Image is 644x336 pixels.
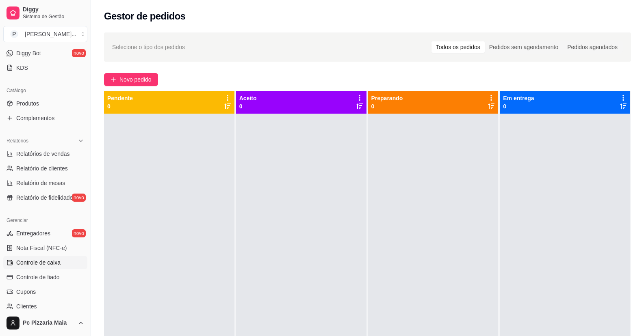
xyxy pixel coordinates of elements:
[3,61,87,74] a: KDS
[3,256,87,269] a: Controle de caixa
[3,271,87,284] a: Controle de fiado
[3,177,87,190] a: Relatório de mesas
[485,41,563,53] div: Pedidos sem agendamento
[16,194,73,202] span: Relatório de fidelidade
[503,102,534,110] p: 0
[3,300,87,313] a: Clientes
[119,75,152,84] span: Novo pedido
[16,150,70,158] span: Relatórios de vendas
[23,6,84,13] span: Diggy
[16,99,39,108] span: Produtos
[16,244,67,252] span: Nota Fiscal (NFC-e)
[111,77,116,82] span: plus
[563,41,622,53] div: Pedidos agendados
[432,41,485,53] div: Todos os pedidos
[112,43,185,52] span: Selecione o tipo dos pedidos
[23,13,84,20] span: Sistema de Gestão
[16,229,50,237] span: Entregadores
[371,94,403,102] p: Preparando
[3,112,87,125] a: Complementos
[25,30,76,38] div: [PERSON_NAME] ...
[16,258,61,267] span: Controle de caixa
[10,30,18,38] span: P
[107,102,133,110] p: 0
[239,102,257,110] p: 0
[3,162,87,175] a: Relatório de clientes
[3,285,87,298] a: Cupons
[3,3,87,23] a: DiggySistema de Gestão
[3,26,87,42] button: Select a team
[16,114,54,122] span: Complementos
[16,179,65,187] span: Relatório de mesas
[3,227,87,240] a: Entregadoresnovo
[3,241,87,254] a: Nota Fiscal (NFC-e)
[3,84,87,97] div: Catálogo
[3,214,87,227] div: Gerenciar
[16,64,28,72] span: KDS
[16,49,41,57] span: Diggy Bot
[239,94,257,102] p: Aceito
[3,47,87,60] a: Diggy Botnovo
[23,319,74,327] span: Pc Pizzaria Maia
[16,273,60,281] span: Controle de fiado
[3,97,87,110] a: Produtos
[7,138,28,144] span: Relatórios
[104,10,186,23] h2: Gestor de pedidos
[371,102,403,110] p: 0
[503,94,534,102] p: Em entrega
[3,313,87,333] button: Pc Pizzaria Maia
[3,147,87,160] a: Relatórios de vendas
[104,73,158,86] button: Novo pedido
[16,302,37,310] span: Clientes
[16,288,36,296] span: Cupons
[107,94,133,102] p: Pendente
[3,191,87,204] a: Relatório de fidelidadenovo
[16,164,68,172] span: Relatório de clientes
